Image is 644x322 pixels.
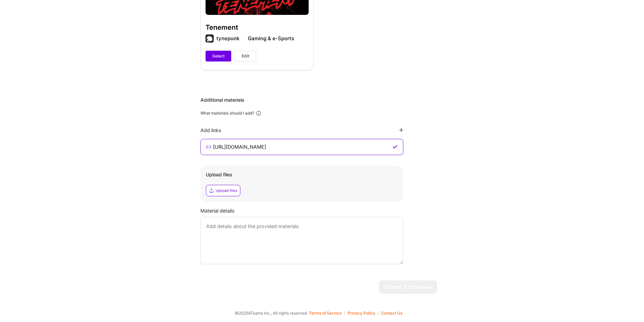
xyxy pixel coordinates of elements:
[206,51,231,61] button: Select
[256,110,262,116] i: icon Info
[212,143,391,151] input: Enter link
[200,127,221,133] div: Add links
[200,97,437,103] div: Additional materials
[206,144,211,150] i: icon LinkSecondary
[216,188,237,193] div: Upload files
[235,309,308,317] span: © 2025 ATeams Inc., All rights reserved.
[209,188,214,193] i: icon Upload2
[381,311,402,315] button: Contact Us
[309,311,345,315] button: Terms of Service
[212,53,224,59] span: Select
[348,311,378,315] button: Privacy Policy
[242,53,249,59] span: Edit
[399,128,403,132] i: icon PlusBlackFlat
[392,144,398,150] i: icon CheckPurple
[200,207,437,214] div: Material details
[235,51,256,61] button: Edit
[379,280,437,294] button: Submit & Schedule
[206,171,398,178] div: Upload files
[200,110,254,116] div: What materials should I add?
